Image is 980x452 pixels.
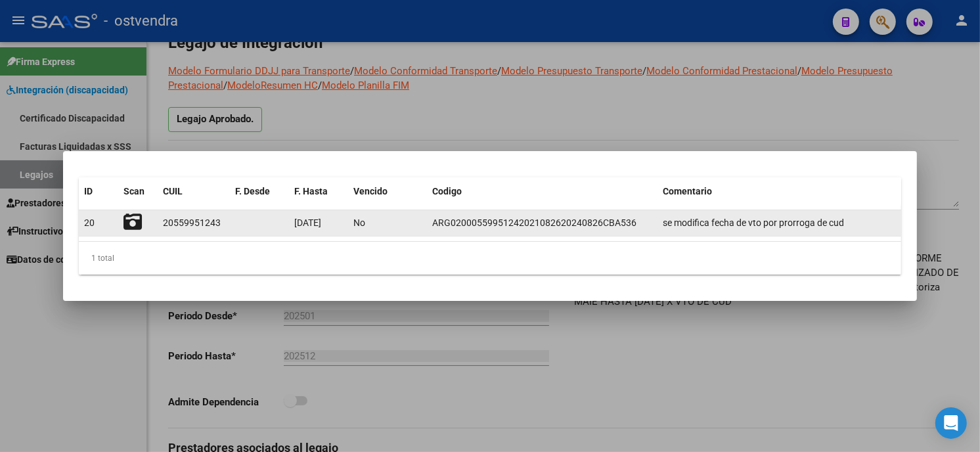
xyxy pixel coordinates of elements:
span: Vencido [353,186,388,196]
datatable-header-cell: F. Hasta [289,177,348,206]
datatable-header-cell: Scan [118,177,158,206]
span: No [353,217,365,228]
span: se modifica fecha de vto por prorroga de cud [663,217,844,228]
datatable-header-cell: CUIL [158,177,230,206]
span: Codigo [432,186,462,196]
datatable-header-cell: ID [79,177,118,206]
datatable-header-cell: Vencido [348,177,427,206]
span: ARG02000559951242021082620240826CBA536 [432,217,636,228]
div: 20559951243 [163,215,221,231]
datatable-header-cell: F. Desde [230,177,289,206]
div: Open Intercom Messenger [935,407,967,439]
span: ID [84,186,93,196]
div: 1 total [79,242,901,275]
span: F. Hasta [294,186,328,196]
datatable-header-cell: Comentario [657,177,901,206]
span: 20 [84,217,95,228]
span: F. Desde [235,186,270,196]
span: Comentario [663,186,712,196]
span: [DATE] [294,217,321,228]
span: Scan [123,186,145,196]
datatable-header-cell: Codigo [427,177,657,206]
span: CUIL [163,186,183,196]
